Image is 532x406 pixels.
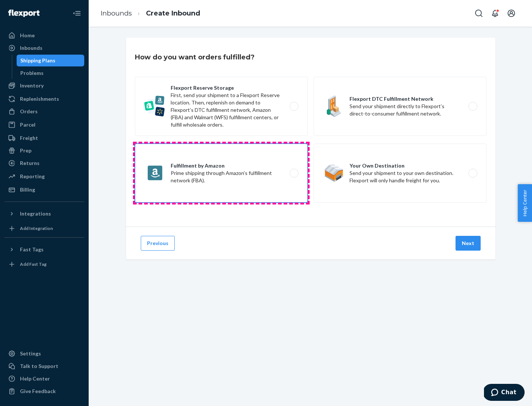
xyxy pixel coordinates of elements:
[4,373,84,385] a: Help Center
[4,258,84,270] a: Add Fast Tag
[20,375,50,382] div: Help Center
[488,6,502,21] button: Open notifications
[4,171,84,182] a: Reporting
[504,6,519,21] button: Open account menu
[4,244,84,255] button: Fast Tags
[69,6,84,21] button: Close Navigation
[20,159,40,167] div: Returns
[20,121,35,128] div: Parcel
[20,173,45,180] div: Reporting
[4,132,84,144] a: Freight
[20,186,35,193] div: Billing
[20,69,44,77] div: Problems
[95,3,206,24] ol: breadcrumbs
[518,184,532,222] button: Help Center
[456,236,481,251] button: Next
[17,67,85,79] a: Problems
[20,82,44,89] div: Inventory
[20,147,31,154] div: Prep
[146,9,200,17] a: Create Inbound
[4,93,84,105] a: Replenishments
[4,119,84,131] a: Parcel
[141,236,175,251] button: Previous
[4,360,84,372] button: Talk to Support
[20,32,35,39] div: Home
[135,52,255,62] h3: How do you want orders fulfilled?
[4,80,84,92] a: Inventory
[20,261,47,267] div: Add Fast Tag
[4,30,84,41] a: Home
[4,184,84,196] a: Billing
[4,157,84,169] a: Returns
[4,145,84,156] a: Prep
[20,108,38,115] div: Orders
[4,106,84,117] a: Orders
[20,44,42,52] div: Inbounds
[471,6,486,21] button: Open Search Box
[4,385,84,397] button: Give Feedback
[4,42,84,54] a: Inbounds
[20,57,55,64] div: Shipping Plans
[4,348,84,359] a: Settings
[20,95,59,103] div: Replenishments
[100,9,132,17] a: Inbounds
[8,10,40,17] img: Flexport logo
[4,208,84,220] button: Integrations
[20,246,44,253] div: Fast Tags
[4,223,84,234] a: Add Integration
[20,350,41,357] div: Settings
[20,225,53,231] div: Add Integration
[20,388,56,395] div: Give Feedback
[17,55,85,66] a: Shipping Plans
[20,134,38,142] div: Freight
[20,362,58,370] div: Talk to Support
[484,384,525,402] iframe: Opens a widget where you can chat to one of our agents
[20,210,51,217] div: Integrations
